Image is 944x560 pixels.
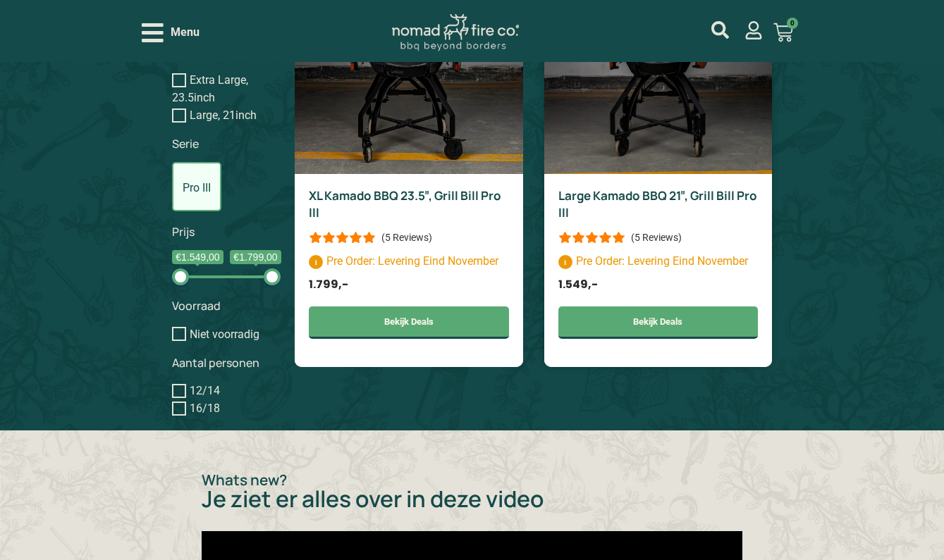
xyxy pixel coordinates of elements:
[230,250,281,264] span: €1.799,00
[172,356,281,370] h3: Aantal personen
[309,253,508,270] p: Pre Order: Levering Eind November
[558,306,758,339] a: Toevoegen aan winkelwagen: “Large Kamado BBQ 21", Grill Bill Pro III“
[787,18,798,29] span: 0
[172,299,281,313] h3: Voorraad
[142,20,200,45] div: Open/Close Menu
[190,108,257,122] label: Large, 21inch
[202,473,742,487] p: Whats new?
[202,487,742,510] h2: Je ziet er alles over in deze video
[756,14,810,51] a: 0
[309,187,501,220] a: XL Kamado BBQ 23.5″, Grill Bill Pro III
[631,232,682,243] p: (5 Reviews)
[171,24,200,41] span: Menu
[172,73,248,104] label: Extra Large, 23.5inch
[744,21,763,39] a: mijn account
[172,137,281,151] h3: Serie
[558,187,757,220] a: Large Kamado BBQ 21″, Grill Bill Pro III
[172,250,223,264] span: €1.549,00
[190,402,220,415] label: 16/18
[558,253,758,270] p: Pre Order: Levering Eind November
[392,14,519,51] img: Nomad Logo
[888,259,930,301] iframe: Brevo live chat
[309,306,508,339] a: Toevoegen aan winkelwagen: “XL Kamado BBQ 23.5", Grill Bill Pro III“
[711,21,729,39] a: mijn account
[172,225,281,239] h3: Prijs
[190,384,220,397] label: 12/14
[190,327,259,340] label: Niet voorradig
[381,232,432,243] p: (5 Reviews)
[172,162,221,211] label: Pro III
